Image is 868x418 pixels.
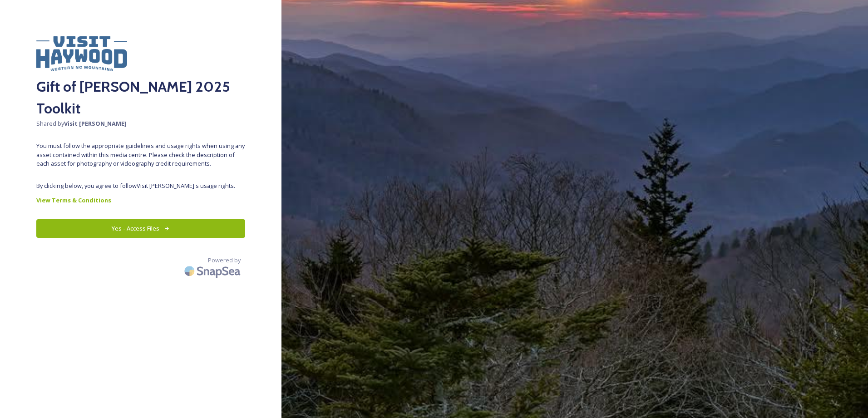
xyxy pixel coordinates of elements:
span: Shared by [36,119,245,128]
span: Powered by [208,256,241,265]
strong: Visit [PERSON_NAME] [64,119,127,128]
strong: View Terms & Conditions [36,196,111,204]
h2: Gift of [PERSON_NAME] 2025 Toolkit [36,76,245,119]
span: By clicking below, you agree to follow Visit [PERSON_NAME] 's usage rights. [36,182,245,190]
button: Yes - Access Files [36,219,245,238]
img: visit-haywood-logo-white_120-wnc_mountain-blue-3292264819-e1727106323371.png [36,36,127,71]
a: View Terms & Conditions [36,195,245,206]
span: You must follow the appropriate guidelines and usage rights when using any asset contained within... [36,142,245,168]
img: SnapSea Logo [182,261,245,282]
